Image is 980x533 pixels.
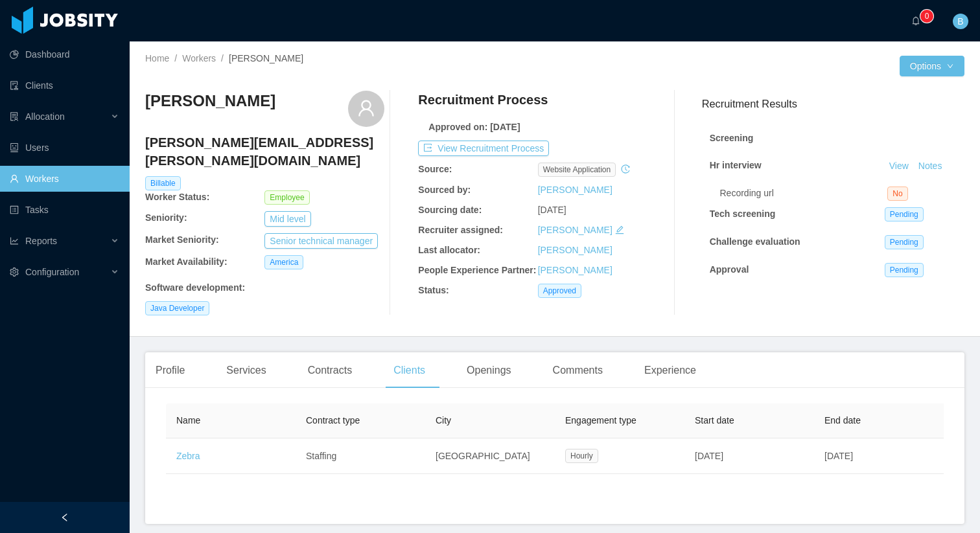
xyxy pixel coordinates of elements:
span: End date [824,415,861,425]
h3: Recruitment Results [702,96,964,112]
a: icon: robotUsers [10,135,119,161]
span: / [221,53,224,63]
span: / [174,53,177,63]
h3: [PERSON_NAME] [145,91,275,111]
span: Billable [145,176,181,190]
span: No [887,187,907,201]
span: Approved [538,284,581,298]
a: [PERSON_NAME] [538,185,612,195]
b: Worker Status: [145,192,209,202]
button: icon: exportView Recruitment Process [418,141,549,156]
b: Status: [418,285,449,295]
i: icon: line-chart [10,236,19,245]
button: Senior technical manager [264,233,378,249]
b: Sourced by: [418,185,471,195]
span: Name [176,415,200,425]
strong: Hr interview [710,160,762,170]
h4: Recruitment Process [418,91,548,109]
td: [GEOGRAPHIC_DATA] [425,438,555,474]
b: Recruiter assigned: [418,225,503,235]
span: Staffing [306,451,336,461]
b: Approved on: [DATE] [428,122,520,132]
a: icon: pie-chartDashboard [10,41,119,67]
a: Zebra [176,451,200,461]
a: View [885,161,913,171]
div: Services [216,352,276,389]
span: [DATE] [538,205,566,215]
b: Market Seniority: [145,234,219,245]
strong: Approval [710,264,749,275]
span: [DATE] [824,451,853,461]
div: Contracts [297,352,362,389]
div: Openings [456,352,522,389]
a: icon: exportView Recruitment Process [418,143,549,153]
a: [PERSON_NAME] [538,245,612,255]
div: Experience [634,352,706,389]
div: Clients [383,352,436,389]
i: icon: history [621,164,630,174]
span: website application [538,163,616,177]
h4: [PERSON_NAME][EMAIL_ADDRESS][PERSON_NAME][DOMAIN_NAME] [145,133,384,170]
span: Allocation [25,111,65,122]
i: icon: edit [615,225,624,234]
span: City [436,415,451,425]
i: icon: bell [911,16,920,25]
button: Optionsicon: down [900,56,964,76]
span: Engagement type [565,415,636,425]
a: icon: userWorkers [10,166,119,192]
div: Comments [542,352,613,389]
span: Configuration [25,267,79,277]
sup: 0 [920,10,933,23]
span: [PERSON_NAME] [229,53,303,63]
a: icon: profileTasks [10,197,119,223]
div: Recording url [720,187,888,200]
i: icon: solution [10,112,19,121]
button: Mid level [264,211,310,227]
strong: Screening [710,133,754,143]
span: Pending [885,207,924,221]
span: Employee [264,190,309,205]
b: Last allocator: [418,245,480,255]
b: Sourcing date: [418,205,482,215]
b: Market Availability: [145,256,227,267]
a: Home [145,53,169,63]
i: icon: setting [10,267,19,277]
b: People Experience Partner: [418,265,536,275]
span: [DATE] [695,451,723,461]
span: Reports [25,236,57,246]
a: [PERSON_NAME] [538,225,612,235]
b: Source: [418,164,452,174]
b: Seniority: [145,212,187,223]
div: Profile [145,352,195,389]
span: America [264,255,303,269]
i: icon: user [357,99,375,117]
span: Pending [885,235,924,249]
a: [PERSON_NAME] [538,265,612,275]
a: icon: auditClients [10,73,119,98]
span: Start date [695,415,734,425]
span: Contract type [306,415,360,425]
span: Java Developer [145,301,209,315]
span: Pending [885,263,924,277]
strong: Challenge evaluation [710,236,800,247]
a: Workers [182,53,216,63]
span: B [957,14,963,29]
strong: Tech screening [710,209,776,219]
button: Notes [913,159,948,174]
b: Software development : [145,282,245,293]
span: Hourly [565,449,598,463]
